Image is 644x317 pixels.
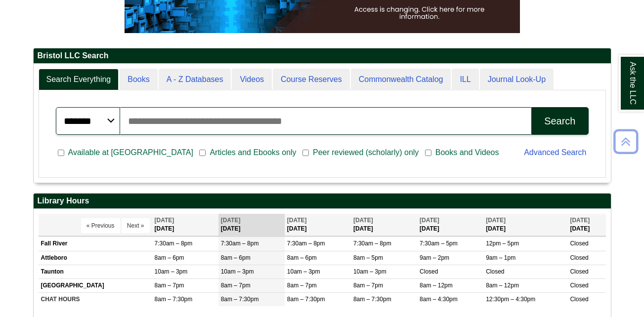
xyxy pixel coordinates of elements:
[570,268,588,275] span: Closed
[221,254,251,261] span: 8am – 6pm
[353,268,386,275] span: 10am – 3pm
[351,69,451,91] a: Commonwealth Catalog
[287,282,317,289] span: 8am – 7pm
[58,149,64,158] input: Available at [GEOGRAPHIC_DATA]
[486,254,515,261] span: 9am – 1pm
[570,254,588,261] span: Closed
[353,282,383,289] span: 8am – 7pm
[39,251,152,265] td: Attleboro
[420,240,458,247] span: 7:30am – 5pm
[155,296,193,303] span: 8am – 7:30pm
[155,268,188,275] span: 10am – 3pm
[486,282,519,289] span: 8am – 12pm
[39,278,152,292] td: [GEOGRAPHIC_DATA]
[34,194,611,209] h2: Library Hours
[155,282,184,289] span: 8am – 7pm
[221,268,254,275] span: 10am – 3pm
[353,254,383,261] span: 8am – 5pm
[221,282,251,289] span: 8am – 7pm
[431,147,503,158] span: Books and Videos
[206,147,300,158] span: Articles and Ebooks only
[120,69,157,91] a: Books
[531,107,588,135] button: Search
[570,282,588,289] span: Closed
[353,240,391,247] span: 7:30am – 8pm
[417,214,483,236] th: [DATE]
[273,69,350,91] a: Course Reserves
[420,217,439,224] span: [DATE]
[39,293,152,307] td: CHAT HOURS
[64,147,197,158] span: Available at [GEOGRAPHIC_DATA]
[199,149,206,158] input: Articles and Ebooks only
[287,296,325,303] span: 8am – 7:30pm
[287,254,317,261] span: 8am – 6pm
[486,296,535,303] span: 12:30pm – 4:30pm
[122,218,150,233] button: Next »
[155,254,184,261] span: 8am – 6pm
[480,69,554,91] a: Journal Look-Up
[221,217,241,224] span: [DATE]
[483,214,567,236] th: [DATE]
[486,240,519,247] span: 12pm – 5pm
[452,69,478,91] a: ILL
[221,296,259,303] span: 8am – 7:30pm
[570,240,588,247] span: Closed
[309,147,423,158] span: Peer reviewed (scholarly) only
[524,148,586,157] a: Advanced Search
[425,149,431,158] input: Books and Videos
[351,214,417,236] th: [DATE]
[544,116,575,127] div: Search
[39,69,119,91] a: Search Everything
[39,265,152,278] td: Taunton
[287,268,320,275] span: 10am – 3pm
[159,69,231,91] a: A - Z Databases
[420,268,438,275] span: Closed
[486,268,504,275] span: Closed
[420,282,453,289] span: 8am – 12pm
[218,214,285,236] th: [DATE]
[567,214,605,236] th: [DATE]
[152,214,218,236] th: [DATE]
[221,240,259,247] span: 7:30am – 8pm
[155,217,174,224] span: [DATE]
[420,296,458,303] span: 8am – 4:30pm
[353,296,391,303] span: 8am – 7:30pm
[486,217,506,224] span: [DATE]
[232,69,272,91] a: Videos
[302,149,309,158] input: Peer reviewed (scholarly) only
[420,254,449,261] span: 9am – 2pm
[570,296,588,303] span: Closed
[353,217,373,224] span: [DATE]
[610,135,642,148] a: Back to Top
[287,240,325,247] span: 7:30am – 8pm
[570,217,590,224] span: [DATE]
[81,218,120,233] button: « Previous
[34,48,611,64] h2: Bristol LLC Search
[287,217,307,224] span: [DATE]
[155,240,193,247] span: 7:30am – 8pm
[39,237,152,251] td: Fall River
[285,214,351,236] th: [DATE]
